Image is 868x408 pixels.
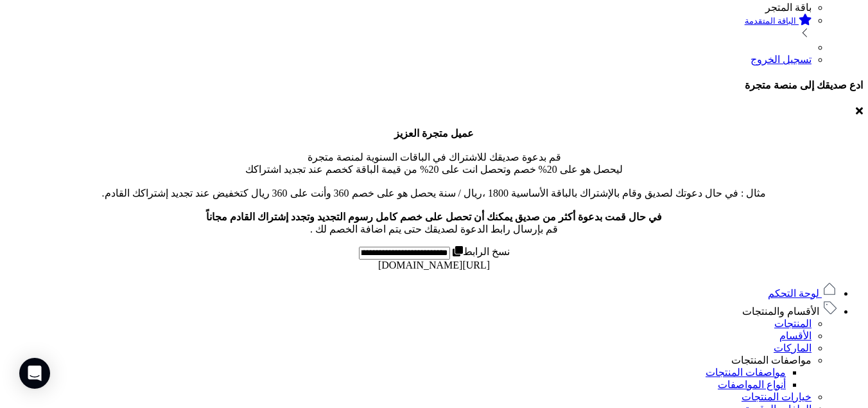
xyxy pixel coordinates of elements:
a: الباقة المتقدمة [5,13,812,42]
p: قم بدعوة صديقك للاشتراك في الباقات السنوية لمنصة متجرة ليحصل هو على 20% خصم وتحصل انت على 20% من ... [5,127,863,235]
span: الأقسام والمنتجات [742,306,819,317]
a: أنواع المواصفات [718,379,786,390]
div: Open Intercom Messenger [19,358,50,389]
a: مواصفات المنتجات [731,355,812,366]
a: لوحة التحكم [768,288,837,299]
li: باقة المتجر [5,1,812,13]
label: نسخ الرابط [450,246,510,257]
b: عميل متجرة العزيز [394,128,474,139]
small: الباقة المتقدمة [745,16,796,26]
a: الأقسام [779,330,812,341]
a: مواصفات المنتجات [706,367,786,378]
a: المنتجات [774,318,812,329]
h4: ادع صديقك إلى منصة متجرة [5,79,863,91]
span: لوحة التحكم [768,288,819,299]
div: [URL][DOMAIN_NAME] [5,260,863,271]
a: تسجيل الخروج [751,54,812,65]
a: خيارات المنتجات [742,391,812,402]
a: الماركات [774,342,812,353]
b: في حال قمت بدعوة أكثر من صديق يمكنك أن تحصل على خصم كامل رسوم التجديد وتجدد إشتراك القادم مجاناً [206,211,662,222]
